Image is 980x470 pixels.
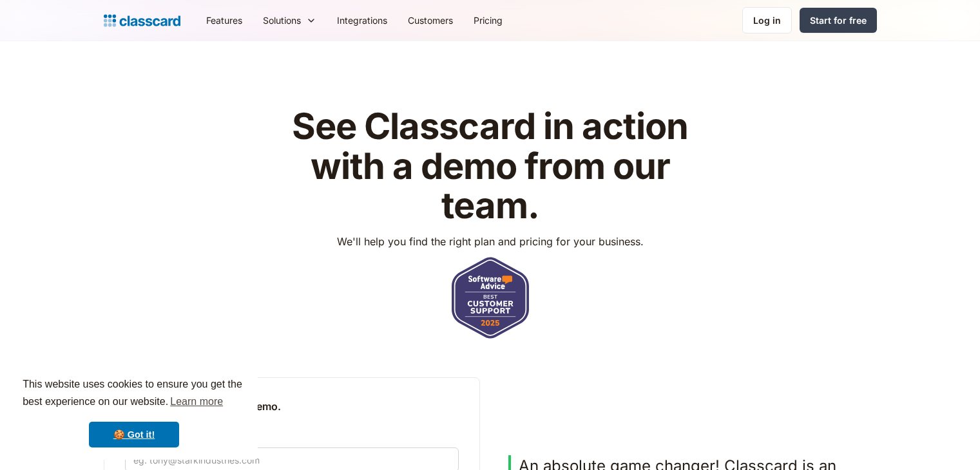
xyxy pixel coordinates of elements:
[89,422,179,447] a: dismiss cookie message
[337,234,644,249] p: We'll help you find the right plan and pricing for your business.
[263,14,301,27] div: Solutions
[292,104,688,227] strong: See Classcard in action with a demo from our team.
[104,12,180,30] a: home
[253,6,327,35] div: Solutions
[810,14,867,27] div: Start for free
[463,6,513,35] a: Pricing
[125,399,459,414] h2: Help us personalize your demo.
[196,6,253,35] a: Features
[168,392,225,411] a: learn more about cookies
[742,7,792,33] a: Log in
[398,6,463,35] a: Customers
[10,364,258,460] div: cookieconsent
[753,14,781,27] div: Log in
[327,6,398,35] a: Integrations
[125,429,459,445] label: Work email
[23,377,245,411] span: This website uses cookies to ensure you get the best experience on our website.
[800,8,877,33] a: Start for free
